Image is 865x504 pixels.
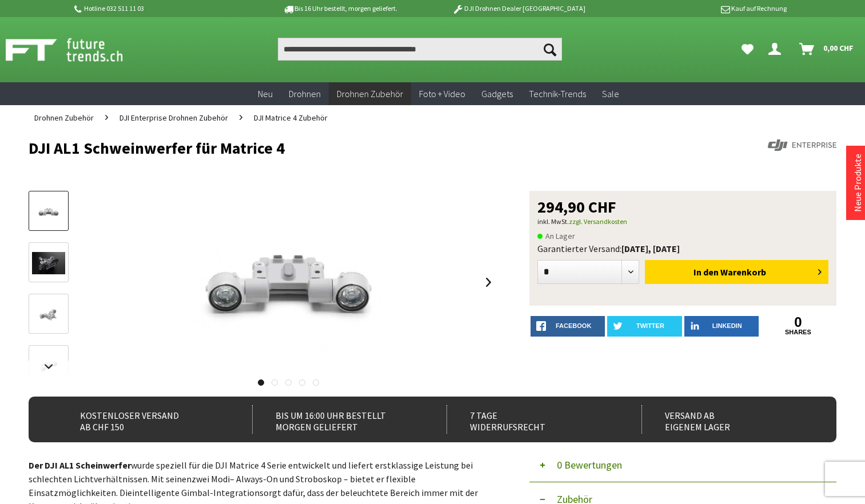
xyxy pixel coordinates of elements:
span: Drohnen Zubehör [34,113,94,123]
a: Meine Favoriten [736,38,759,61]
a: Neu [250,82,281,106]
p: Bis 16 Uhr bestellt, morgen geliefert. [251,2,429,15]
p: DJI Drohnen Dealer [GEOGRAPHIC_DATA] [429,2,608,15]
span: An Lager [537,229,575,243]
a: 0 [761,316,835,329]
img: DJI Enterprise [768,139,836,151]
img: Vorschau: DJI AL1 Schweinwerfer für Matrice 4 [32,201,65,223]
p: Hotline 032 511 11 03 [73,2,251,15]
span: Drohnen [289,88,321,99]
a: Sale [594,82,627,106]
img: Shop Futuretrends - zur Startseite wechseln [6,35,148,64]
a: Foto + Video [411,82,473,106]
span: Neu [258,88,273,99]
div: Garantierter Versand: [537,243,828,254]
span: Sale [602,88,619,99]
h1: DJI AL1 Schweinwerfer für Matrice 4 [29,139,675,157]
a: zzgl. Versandkosten [569,217,627,226]
button: 0 Bewertungen [529,448,836,482]
div: Bis um 16:00 Uhr bestellt Morgen geliefert [252,405,424,434]
span: Technik-Trends [529,88,586,99]
span: 0,00 CHF [823,39,854,57]
a: Dein Konto [764,38,790,61]
span: Foto + Video [419,88,465,99]
p: inkl. MwSt. [537,215,828,229]
span: twitter [636,322,664,329]
b: [DATE], [DATE] [621,243,680,254]
input: Produkt, Marke, Kategorie, EAN, Artikelnummer… [278,38,563,61]
a: DJI Enterprise Drohnen Zubehör [114,105,234,130]
a: DJI Matrice 4 Zubehör [248,105,333,130]
a: Drohnen Zubehör [329,82,411,106]
a: twitter [607,316,681,337]
span: Warenkorb [720,266,766,278]
strong: Der DJI AL1 Scheinwerfer [29,459,131,471]
img: DJI AL1 Schweinwerfer für Matrice 4 [152,191,426,374]
a: Drohnen [281,82,329,106]
a: shares [761,329,835,336]
span: LinkedIn [712,322,742,329]
button: In den Warenkorb [645,260,828,284]
button: Suchen [538,38,562,61]
span: In den [693,266,719,278]
div: Versand ab eigenem Lager [641,405,813,434]
a: Technik-Trends [521,82,594,106]
span: zwei Modi [192,473,230,485]
div: Kostenloser Versand ab CHF 150 [57,405,229,434]
span: Gadgets [481,88,513,99]
span: facebook [556,322,591,329]
span: DJI Matrice 4 Zubehör [254,113,328,123]
span: DJI Enterprise Drohnen Zubehör [119,113,228,123]
a: LinkedIn [684,316,759,337]
p: Kauf auf Rechnung [608,2,787,15]
a: facebook [531,316,605,337]
a: Neue Produkte [852,154,863,212]
span: intelligente Gimbal-Integration [132,487,260,498]
span: 294,90 CHF [537,199,616,215]
a: Gadgets [473,82,521,106]
a: Warenkorb [795,38,859,61]
div: 7 Tage Widerrufsrecht [447,405,618,434]
a: Drohnen Zubehör [29,105,99,130]
span: Drohnen Zubehör [337,88,403,99]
